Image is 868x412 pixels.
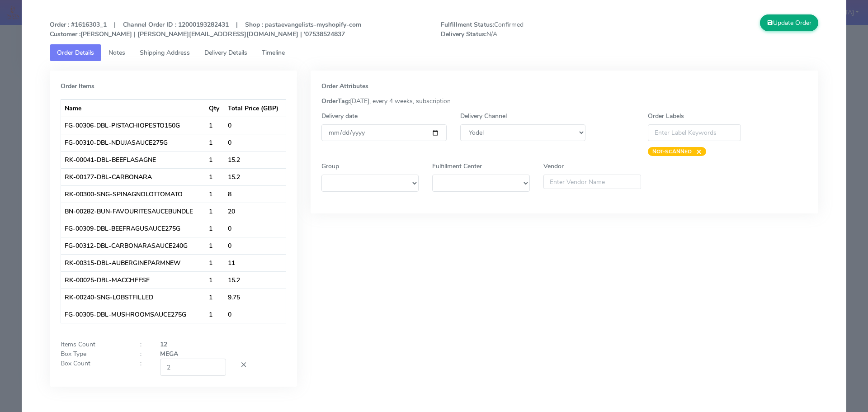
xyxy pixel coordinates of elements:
td: FG-00306-DBL-PISTACHIOPESTO150G [61,117,205,134]
td: 8 [224,185,286,203]
td: RK-00041-DBL-BEEFLASAGNE [61,151,205,168]
strong: Order Items [61,82,94,90]
td: FG-00309-DBL-BEEFRAGUSAUCE275G [61,220,205,237]
div: : [133,349,153,359]
td: 1 [205,220,224,237]
th: Name [61,99,205,117]
span: Confirmed N/A [434,20,630,39]
td: 15.2 [224,271,286,289]
div: : [133,340,153,349]
strong: MEGA [160,350,178,358]
div: Box Count [54,359,133,375]
td: FG-00312-DBL-CARBONARASAUCE240G [61,237,205,254]
td: FG-00310-DBL-NDUJASAUCE275G [61,134,205,151]
label: Order Labels [648,111,684,121]
th: Qty [205,99,224,117]
td: 0 [224,134,286,151]
td: 0 [224,220,286,237]
div: Items Count [54,340,133,349]
strong: Fulfillment Status: [441,20,494,29]
strong: 12 [160,340,167,349]
td: 9.75 [224,289,286,306]
label: Delivery date [321,111,358,121]
div: [DATE], every 4 weeks, subscription [315,96,815,106]
td: 0 [224,237,286,254]
div: : [133,359,153,375]
input: Enter Label Keywords [648,124,741,141]
td: RK-00177-DBL-CARBONARA [61,168,205,185]
td: 1 [205,254,224,271]
td: 1 [205,151,224,168]
td: 11 [224,254,286,271]
label: Fulfillment Center [432,161,482,171]
input: Enter Vendor Name [543,175,641,189]
strong: Order Attributes [321,82,368,90]
div: Box Type [54,349,133,359]
button: Update Order [760,14,819,31]
input: Box Count [160,359,226,375]
td: 1 [205,306,224,323]
td: 1 [205,237,224,254]
td: 0 [224,306,286,323]
ul: Tabs [50,44,819,61]
span: Notes [108,48,125,57]
label: Vendor [543,161,564,171]
th: Total Price (GBP) [224,99,286,117]
td: 1 [205,168,224,185]
span: Shipping Address [140,48,190,57]
strong: OrderTag: [321,97,350,105]
strong: Order : #1616303_1 | Channel Order ID : 12000193282431 | Shop : pastaevangelists-myshopify-com [P... [50,20,361,38]
label: Group [321,161,339,171]
span: Delivery Details [204,48,247,57]
td: FG-00305-DBL-MUSHROOMSAUCE275G [61,306,205,323]
td: 0 [224,117,286,134]
span: × [692,147,702,156]
td: RK-00315-DBL-AUBERGINEPARMNEW [61,254,205,271]
strong: NOT-SCANNED [652,148,692,155]
span: Order Details [57,48,94,57]
td: 15.2 [224,151,286,168]
label: Delivery Channel [460,111,507,121]
td: 1 [205,203,224,220]
td: RK-00300-SNG-SPINAGNOLOTTOMATO [61,185,205,203]
td: 20 [224,203,286,220]
td: 1 [205,117,224,134]
span: Timeline [262,48,285,57]
td: RK-00240-SNG-LOBSTFILLED [61,289,205,306]
strong: Customer : [50,30,80,38]
td: 15.2 [224,168,286,185]
td: 1 [205,134,224,151]
td: 1 [205,289,224,306]
strong: Delivery Status: [441,30,486,38]
td: BN-00282-BUN-FAVOURITESAUCEBUNDLE [61,203,205,220]
td: 1 [205,185,224,203]
td: 1 [205,271,224,289]
td: RK-00025-DBL-MACCHEESE [61,271,205,289]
